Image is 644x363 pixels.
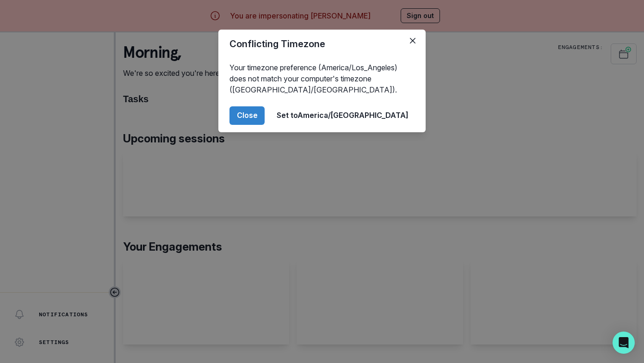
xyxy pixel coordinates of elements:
div: Your timezone preference (America/Los_Angeles) does not match your computer's timezone ([GEOGRAPH... [218,58,426,99]
header: Conflicting Timezone [218,30,426,58]
button: Set toAmerica/[GEOGRAPHIC_DATA] [270,106,415,125]
div: Open Intercom Messenger [613,332,635,354]
button: Close [229,106,265,125]
button: Close [405,33,420,48]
